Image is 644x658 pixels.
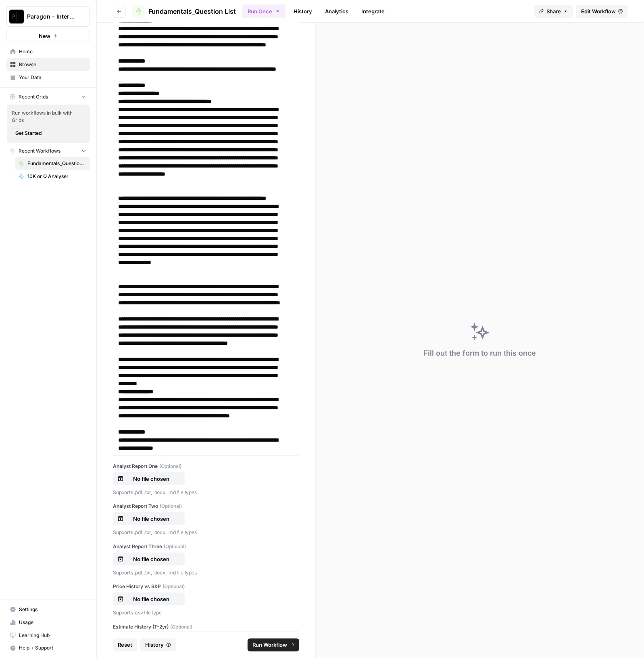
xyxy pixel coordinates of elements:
span: Help + Support [19,645,86,652]
button: No file chosen [113,472,185,485]
span: Settings [19,606,86,613]
button: Run Workflow [248,639,299,652]
span: Recent Grids [19,93,48,101]
span: History [145,641,164,649]
span: Reset [118,641,132,649]
a: Fundamentals_Question List [132,5,236,18]
p: Supports .pdf, .txt, .docx, .md file types [113,488,299,497]
label: Analyst Report One [113,463,299,470]
span: Fundamentals_Question List [148,6,236,16]
span: Learning Hub [19,632,86,639]
button: No file chosen [113,512,185,525]
span: 10K or Q Analyser [27,173,86,180]
span: (Optional) [164,543,186,550]
span: (Optional) [163,583,185,590]
a: Edit Workflow [576,5,628,18]
p: No file chosen [125,595,177,603]
span: (Optional) [159,463,181,470]
button: Help + Support [6,642,90,655]
span: Browse [19,61,86,68]
span: Paragon - Internal Usage [27,13,76,21]
button: New [6,30,90,42]
div: Fill out the form to run this once [423,348,536,359]
span: (Optional) [160,503,182,510]
span: New [39,32,50,40]
button: Recent Workflows [6,145,90,157]
p: Supports .csv file type [113,609,299,617]
button: Reset [113,639,137,652]
a: Integrate [356,5,390,18]
p: Supports .pdf, .txt, .docx, .md file types [113,528,299,536]
button: Get Started [12,128,45,138]
a: History [289,5,317,18]
button: No file chosen [113,593,185,606]
button: History [140,639,176,652]
span: Run Workflow [252,641,287,649]
label: Estimate History (T-2yr) [113,623,299,631]
button: Share [534,5,573,18]
span: Edit Workflow [581,7,616,15]
span: Your Data [19,74,86,81]
span: Fundamentals_Question List [27,160,86,167]
label: Analyst Report Two [113,503,299,510]
a: Your Data [6,71,90,84]
p: No file chosen [125,515,177,523]
p: No file chosen [125,555,177,563]
a: Learning Hub [6,629,90,642]
span: Get Started [15,130,42,137]
a: 10K or Q Analyser [15,170,90,183]
span: Recent Workflows [19,147,60,155]
a: Analytics [320,5,353,18]
span: Share [546,7,561,15]
a: Browse [6,58,90,71]
a: Home [6,45,90,58]
p: Supports .pdf, .txt, .docx, .md file types [113,569,299,577]
a: Fundamentals_Question List [15,157,90,170]
a: Usage [6,616,90,629]
a: Settings [6,603,90,616]
button: Run Once [242,4,286,18]
span: Run workflows in bulk with Grids [12,109,85,124]
button: Workspace: Paragon - Internal Usage [6,6,90,27]
img: Paragon - Internal Usage Logo [9,9,24,24]
span: Home [19,48,86,55]
p: No file chosen [125,475,177,483]
label: Analyst Report Three [113,543,299,550]
button: No file chosen [113,553,185,566]
span: Usage [19,619,86,626]
span: (Optional) [170,623,192,631]
button: Recent Grids [6,91,90,103]
label: Price History vs S&P [113,583,299,590]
